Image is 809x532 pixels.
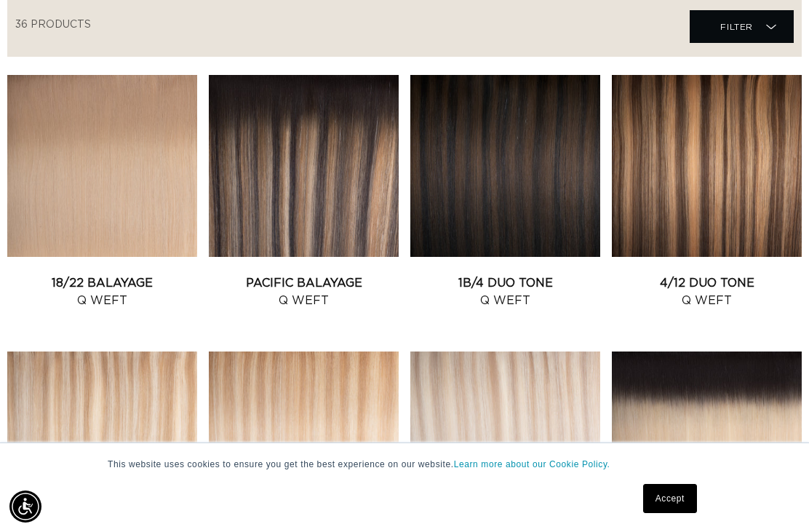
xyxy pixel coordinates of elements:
a: 4/12 Duo Tone Q Weft [612,274,802,309]
span: Filter [720,13,753,41]
div: Accessibility Menu [9,491,41,523]
summary: Filter [690,10,794,43]
p: This website uses cookies to ensure you get the best experience on our website. [108,458,701,471]
a: 18/22 Balayage Q Weft [7,274,197,309]
a: 1B/4 Duo Tone Q Weft [410,274,600,309]
span: 36 products [15,20,91,30]
a: Accept [643,484,697,513]
a: Pacific Balayage Q Weft [209,274,399,309]
a: Learn more about our Cookie Policy. [454,459,610,469]
iframe: Chat Widget [736,462,809,532]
